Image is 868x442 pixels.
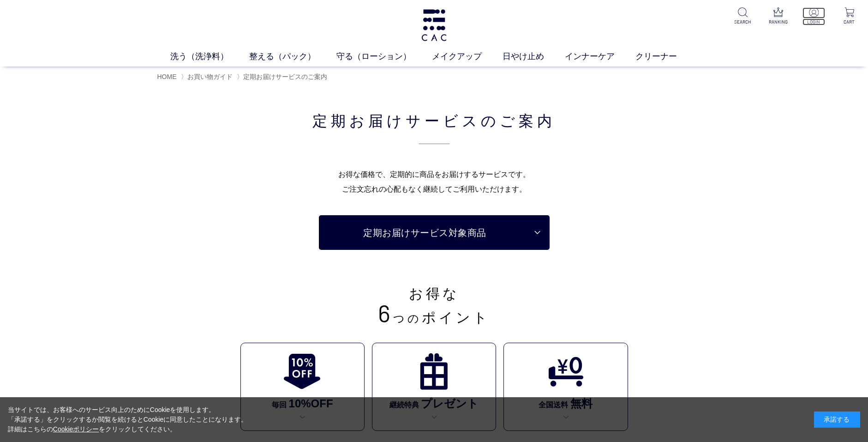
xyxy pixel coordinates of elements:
[539,394,593,412] p: 全国送料
[53,425,99,433] a: Cookieポリシー
[767,7,790,25] a: RANKING
[243,73,327,80] span: 定期お届けサービスのご案内
[422,310,490,325] span: ポイント
[731,7,754,25] a: SEARCH
[319,215,550,250] a: 定期お届けサービス対象商品
[635,50,698,63] a: クリーナー
[181,73,235,81] li: 〉
[157,73,177,80] a: HOME
[432,50,503,63] a: メイクアップ
[283,352,321,390] img: 10%OFF
[336,50,432,63] a: 守る（ローション）
[204,167,665,197] p: お得な価格で、定期的に商品を お届けするサービスです。 ご注文忘れの心配もなく 継続してご利用いただけます。
[503,50,565,63] a: 日やけ止め
[170,50,249,63] a: 洗う（洗浄料）
[802,18,825,25] p: LOGIN
[547,352,585,390] img: 全国送料無料
[838,18,861,25] p: CART
[249,50,336,63] a: 整える（パック）
[565,50,635,63] a: インナーケア
[389,394,479,412] p: 継続特典
[767,18,790,25] p: RANKING
[8,405,248,434] div: 当サイトでは、お客様へのサービス向上のためにCookieを使用します。 「承諾する」をクリックするか閲覧を続けるとCookieに同意したことになります。 詳細はこちらの をクリックしてください。
[187,73,233,80] a: お買い物ガイド
[415,352,453,390] img: 継続特典プレゼント
[204,287,665,301] p: お得な
[372,343,496,431] a: 継続特典プレゼント 継続特典プレゼント
[802,7,825,25] a: LOGIN
[838,7,861,25] a: CART
[237,73,329,81] li: 〉
[814,412,860,428] div: 承諾する
[204,301,665,325] p: つの
[503,343,628,431] a: 全国送料無料 全国送料無料
[378,298,393,327] span: 6
[240,343,365,431] a: 10%OFF 毎回10%OFF
[731,18,754,25] p: SEARCH
[420,9,448,41] img: logo
[272,394,333,412] p: 毎回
